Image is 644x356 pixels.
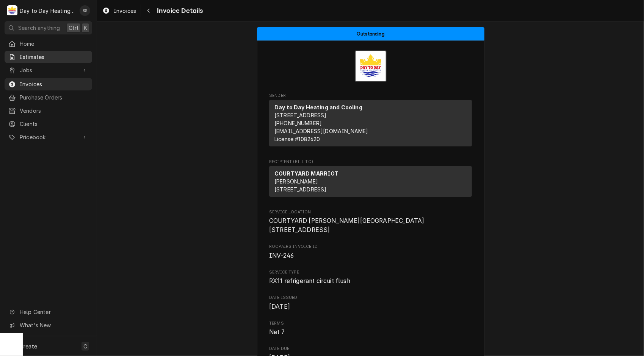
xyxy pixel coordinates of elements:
div: Sender [269,100,472,146]
span: Jobs [20,66,77,74]
div: Date Issued [269,295,472,311]
a: Vendors [5,104,92,117]
span: Net 7 [269,328,285,336]
div: Status [257,27,484,40]
span: Home [20,40,88,48]
a: Invoices [5,78,92,90]
span: Terms [269,320,472,326]
span: License # 1082620 [274,136,320,142]
div: Terms [269,320,472,337]
div: Recipient (Bill To) [269,166,472,197]
span: Outstanding [357,31,384,36]
span: Help Center [20,308,88,316]
span: INV-246 [269,252,294,259]
a: [PHONE_NUMBER] [274,120,322,126]
span: Roopairs Invoice ID [269,251,472,260]
span: [PERSON_NAME] [STREET_ADDRESS] [274,178,327,193]
span: Invoices [20,80,88,88]
span: Recipient (Bill To) [269,159,472,165]
span: [DATE] [269,303,290,310]
a: Clients [5,118,92,130]
strong: Day to Day Heating and Cooling [274,104,362,110]
a: Home [5,37,92,50]
span: Ctrl [69,24,78,32]
span: Sender [269,93,472,99]
span: Clients [20,120,88,128]
div: D [7,5,17,16]
span: COURTYARD [PERSON_NAME][GEOGRAPHIC_DATA][STREET_ADDRESS] [269,217,424,233]
span: Search anything [18,24,60,32]
button: Navigate back [143,5,155,17]
span: K [84,24,87,32]
a: Go to Pricebook [5,131,92,143]
strong: COURTYARD MARRIOT [274,170,339,177]
span: C [83,342,87,350]
div: Sender [269,100,472,149]
span: Invoices [114,7,136,15]
span: Service Type [269,269,472,275]
a: Purchase Orders [5,91,92,104]
a: Go to Help Center [5,306,92,318]
span: Invoice Details [155,6,203,16]
div: Recipient (Bill To) [269,166,472,200]
div: Shaun Smith's Avatar [80,5,90,16]
a: [EMAIL_ADDRESS][DOMAIN_NAME] [274,128,368,134]
span: Create [20,343,37,350]
span: Roopairs Invoice ID [269,244,472,250]
div: Service Location [269,209,472,235]
a: Go to What's New [5,319,92,331]
span: Date Issued [269,302,472,311]
button: Search anythingCtrlK [5,21,92,34]
span: Date Due [269,346,472,352]
span: Pricebook [20,133,77,141]
div: Invoice Sender [269,93,472,150]
span: What's New [20,321,88,329]
div: Service Type [269,269,472,286]
a: Go to Jobs [5,64,92,76]
span: Purchase Orders [20,93,88,101]
span: Date Issued [269,295,472,301]
div: SS [80,5,90,16]
img: Logo [355,50,387,82]
div: Day to Day Heating and Cooling [20,7,75,15]
span: Vendors [20,107,88,115]
div: Invoice Recipient [269,159,472,200]
span: Service Location [269,209,472,215]
span: Service Location [269,216,472,234]
span: [STREET_ADDRESS] [274,112,327,118]
span: Estimates [20,53,88,61]
a: Invoices [99,5,139,17]
div: Day to Day Heating and Cooling's Avatar [7,5,17,16]
div: Roopairs Invoice ID [269,244,472,260]
span: Service Type [269,277,472,286]
span: RX11 refrigerant circuit flush [269,277,350,284]
span: Terms [269,328,472,337]
a: Estimates [5,51,92,63]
